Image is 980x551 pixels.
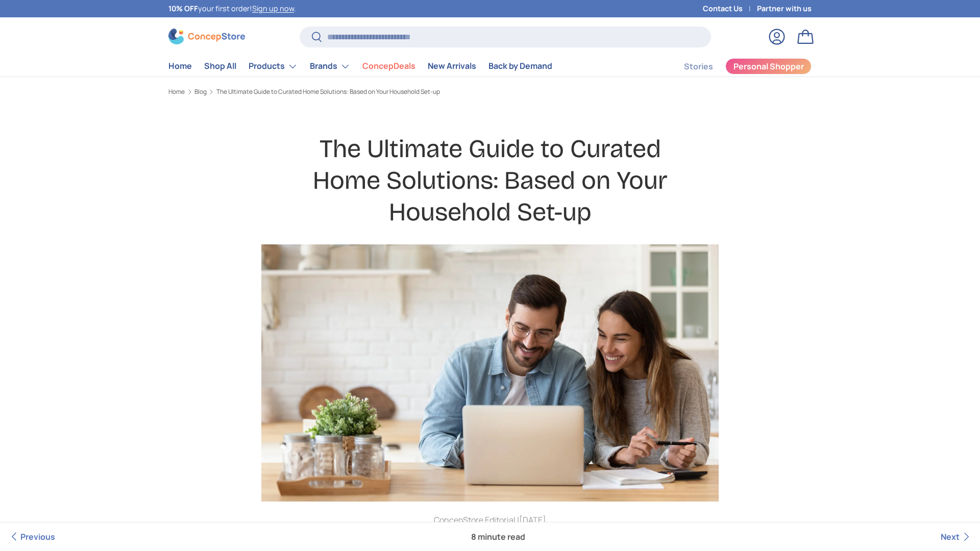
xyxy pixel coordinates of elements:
a: Blog [194,89,207,95]
nav: Breadcrumbs [168,87,812,96]
a: Products [249,56,298,77]
p: your first order! . [168,3,296,14]
h1: The Ultimate Guide to Curated Home Solutions: Based on Your Household Set-up [294,133,686,229]
time: [DATE] [519,514,546,525]
nav: Primary [168,56,552,77]
span: Next [941,531,960,542]
a: ConcepDeals [362,56,415,76]
a: Home [168,56,192,76]
a: Stories [684,57,713,77]
summary: Brands [304,56,356,77]
span: Previous [20,531,55,542]
a: Sign up now [252,4,294,13]
a: The Ultimate Guide to Curated Home Solutions: Based on Your Household Set-up [216,89,440,95]
span: Personal Shopper [733,62,804,70]
strong: 10% OFF [168,4,198,13]
nav: Secondary [659,56,812,77]
a: Contact Us [703,3,757,14]
summary: Products [242,56,304,77]
a: Next [941,522,972,551]
span: 8 minute read [463,522,533,551]
a: Back by Demand [488,56,552,76]
a: Partner with us [757,3,812,14]
p: ConcepStore Editorial | [294,514,686,526]
img: couple-planning-something-concepstore-eguide [261,244,719,502]
a: Previous [8,522,55,551]
img: ConcepStore [168,29,245,44]
a: Personal Shopper [725,58,812,74]
a: Shop All [204,56,236,76]
a: Brands [310,56,350,77]
a: Home [168,89,185,95]
a: New Arrivals [428,56,476,76]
